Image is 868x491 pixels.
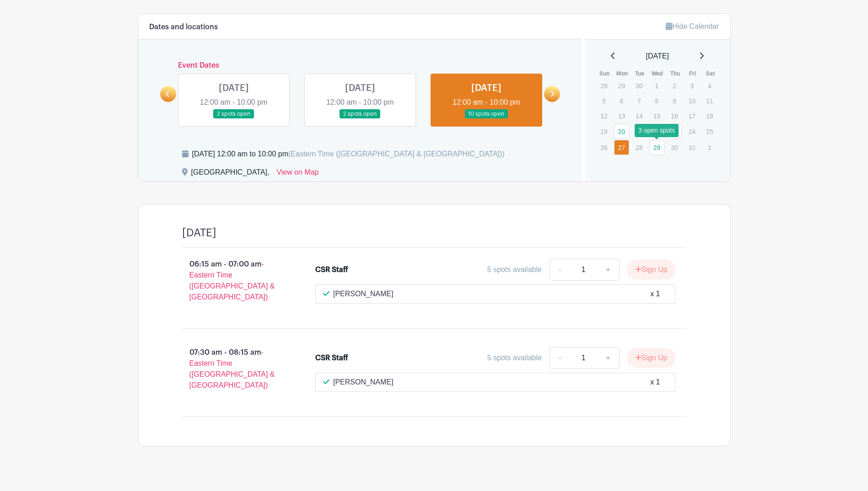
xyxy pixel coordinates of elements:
[685,94,700,108] p: 10
[614,79,629,93] p: 29
[684,69,702,78] th: Fri
[333,288,394,299] p: [PERSON_NAME]
[649,94,664,108] p: 8
[596,109,611,123] p: 12
[685,79,700,93] p: 3
[614,109,629,123] p: 13
[631,79,647,93] p: 30
[631,124,647,139] p: 21
[191,167,270,181] div: [GEOGRAPHIC_DATA],
[596,79,611,93] p: 28
[596,69,614,78] th: Sun
[702,140,717,155] p: 1
[702,124,717,139] p: 25
[614,124,629,139] a: 20
[596,94,611,108] p: 5
[702,79,717,93] p: 4
[649,140,664,155] a: 29
[189,260,275,301] span: - Eastern Time ([GEOGRAPHIC_DATA] & [GEOGRAPHIC_DATA])
[333,377,394,388] p: [PERSON_NAME]
[702,94,717,108] p: 11
[182,226,216,240] h4: [DATE]
[597,347,620,369] a: +
[596,124,611,139] p: 19
[167,255,301,306] p: 06:15 am - 07:00 am
[666,22,719,30] a: Hide Calendar
[597,259,620,281] a: +
[631,109,647,123] p: 14
[635,124,679,137] div: 3 open spots
[288,150,505,158] span: (Eastern Time ([GEOGRAPHIC_DATA] & [GEOGRAPHIC_DATA]))
[192,149,505,160] div: [DATE] 12:00 am to 10:00 pm
[702,109,717,123] p: 18
[685,124,700,139] p: 24
[701,69,719,78] th: Sat
[277,167,319,181] a: View on Map
[149,23,218,32] h6: Dates and locations
[614,140,629,155] a: 27
[176,61,545,70] h6: Event Dates
[627,260,675,279] button: Sign Up
[649,109,664,123] p: 15
[614,69,631,78] th: Mon
[667,79,682,93] p: 2
[549,259,570,281] a: -
[649,69,667,78] th: Wed
[646,51,669,62] span: [DATE]
[631,140,647,155] p: 28
[666,69,684,78] th: Thu
[685,109,700,123] p: 17
[549,347,570,369] a: -
[189,348,275,389] span: - Eastern Time ([GEOGRAPHIC_DATA] & [GEOGRAPHIC_DATA])
[667,140,682,155] p: 30
[649,79,664,93] p: 1
[667,94,682,108] p: 9
[167,343,301,395] p: 07:30 am - 08:15 am
[650,377,660,388] div: x 1
[650,288,660,299] div: x 1
[667,109,682,123] p: 16
[631,69,649,78] th: Tue
[614,94,629,108] p: 6
[315,352,348,363] div: CSR Staff
[631,94,647,108] p: 7
[487,264,542,275] div: 5 spots available
[627,348,675,368] button: Sign Up
[487,352,542,363] div: 5 spots available
[596,140,611,155] p: 26
[315,264,348,275] div: CSR Staff
[685,140,700,155] p: 31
